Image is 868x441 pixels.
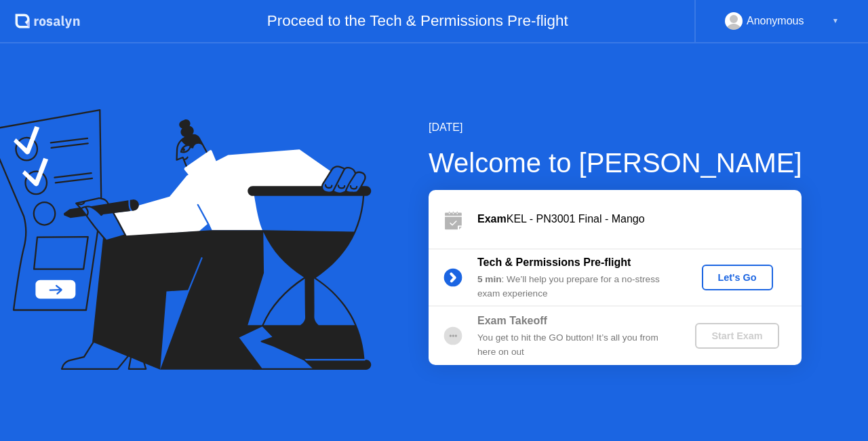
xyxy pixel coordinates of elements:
div: Let's Go [707,272,768,283]
button: Start Exam [695,323,778,349]
div: You get to hit the GO button! It’s all you from here on out [477,331,673,359]
b: Exam [477,213,507,225]
b: Tech & Permissions Pre-flight [477,256,631,268]
b: Exam Takeoff [477,315,547,326]
div: Start Exam [701,330,773,341]
button: Let's Go [702,265,773,290]
div: Welcome to [PERSON_NAME] [429,142,802,183]
div: [DATE] [429,119,802,136]
b: 5 min [477,274,502,284]
div: ▼ [832,12,839,30]
div: : We’ll help you prepare for a no-stress exam experience [477,273,673,301]
div: Anonymous [747,12,804,30]
div: KEL - PN3001 Final - Mango [477,211,802,227]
